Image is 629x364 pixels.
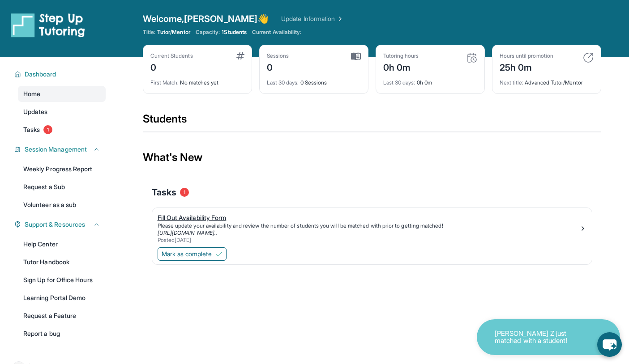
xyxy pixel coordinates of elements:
[18,308,106,324] a: Request a Feature
[495,330,584,345] p: [PERSON_NAME] Z just matched with a student!
[158,247,227,261] button: Mark as complete
[18,86,106,102] a: Home
[150,59,193,74] div: 0
[18,197,106,213] a: Volunteer as a sub
[267,59,289,74] div: 0
[143,13,269,25] span: Welcome, [PERSON_NAME] 👋
[23,89,40,98] span: Home
[18,290,106,306] a: Learning Portal Demo
[18,179,106,195] a: Request a Sub
[597,332,622,357] button: chat-button
[25,145,87,154] span: Session Management
[252,29,301,36] span: Current Availability:
[335,14,344,23] img: Chevron Right
[180,188,189,197] span: 1
[18,104,106,120] a: Updates
[25,220,85,229] span: Support & Resources
[43,125,52,134] span: 1
[18,272,106,288] a: Sign Up for Office Hours
[23,125,40,134] span: Tasks
[236,52,244,59] img: card
[18,254,106,270] a: Tutor Handbook
[11,13,85,38] img: logo
[500,52,553,59] div: Hours until promotion
[383,59,419,74] div: 0h 0m
[267,74,361,86] div: 0 Sessions
[158,237,579,244] div: Posted [DATE]
[351,52,361,60] img: card
[500,59,553,74] div: 25h 0m
[18,122,106,138] a: Tasks1
[25,70,56,79] span: Dashboard
[143,112,601,131] div: Students
[158,222,579,229] div: Please update your availability and review the number of students you will be matched with prior ...
[162,250,212,258] span: Mark as complete
[143,29,155,36] span: Title:
[222,29,247,36] span: 1 Students
[281,14,344,23] a: Update Information
[158,229,217,236] a: [URL][DOMAIN_NAME]..
[267,79,299,86] span: Last 30 days :
[18,161,106,177] a: Weekly Progress Report
[215,250,223,258] img: Mark as complete
[500,74,594,86] div: Advanced Tutor/Mentor
[150,52,193,59] div: Current Students
[23,107,48,116] span: Updates
[21,145,100,154] button: Session Management
[152,186,176,199] span: Tasks
[18,236,106,252] a: Help Center
[152,208,592,245] a: Fill Out Availability FormPlease update your availability and review the number of students you w...
[583,52,594,63] img: card
[21,70,100,79] button: Dashboard
[21,220,100,229] button: Support & Resources
[18,326,106,342] a: Report a bug
[150,79,179,86] span: First Match :
[383,52,419,59] div: Tutoring hours
[267,52,289,59] div: Sessions
[466,52,477,63] img: card
[383,74,477,86] div: 0h 0m
[143,138,601,177] div: What's New
[150,74,244,86] div: No matches yet
[157,29,190,36] span: Tutor/Mentor
[158,213,579,222] div: Fill Out Availability Form
[196,29,220,36] span: Capacity:
[500,79,524,86] span: Next title :
[383,79,415,86] span: Last 30 days :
